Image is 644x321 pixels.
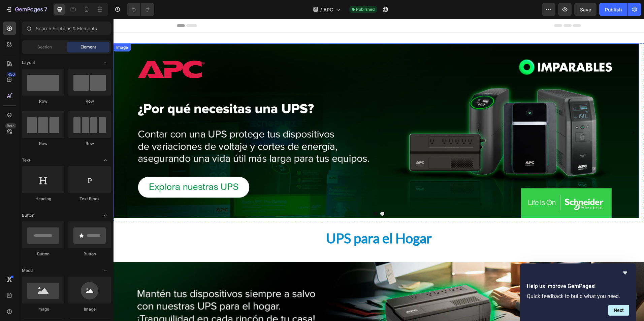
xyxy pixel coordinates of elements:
span: Section [37,44,52,50]
div: Row [22,98,64,104]
div: Beta [5,123,16,129]
div: Button [22,251,64,257]
span: APC [323,6,333,13]
span: Published [356,6,375,12]
div: Undo/Redo [127,3,154,16]
div: Text Block [68,196,111,202]
div: Row [22,141,64,147]
span: Text [22,157,30,163]
button: Dot [260,193,264,197]
span: Toggle open [100,57,111,68]
div: Heading [22,196,64,202]
h2: UPS para el Hogar [184,210,347,229]
button: 7 [3,3,50,16]
span: Media [22,267,34,274]
div: Button [68,251,111,257]
input: Search Sections & Elements [22,22,111,35]
p: Quick feedback to build what you need. [527,293,629,299]
div: Image [22,306,64,312]
div: Image [68,306,111,312]
div: Row [68,141,111,147]
div: Publish [605,6,622,13]
button: Carousel Next Arrow [514,108,525,119]
button: Hide survey [621,269,629,277]
span: Element [80,44,96,50]
div: 450 [6,72,16,77]
span: Save [580,7,591,12]
span: Toggle open [100,155,111,166]
div: Help us improve GemPages! [527,269,629,316]
div: Row [68,98,111,104]
span: / [320,6,322,13]
h2: Help us improve GemPages! [527,282,629,290]
button: Next question [608,305,629,316]
button: Publish [599,3,627,16]
span: Button [22,212,34,218]
span: Toggle open [100,265,111,276]
button: Dot [267,193,271,197]
span: Layout [22,60,35,66]
span: Toggle open [100,210,111,221]
button: Save [574,3,597,16]
iframe: Design area [114,19,644,321]
p: 7 [44,5,47,13]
